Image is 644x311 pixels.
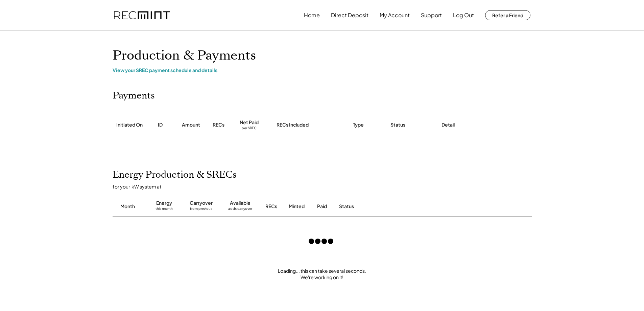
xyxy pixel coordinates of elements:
[158,121,163,128] div: ID
[113,67,532,73] div: View your SREC payment schedule and details
[317,203,327,210] div: Paid
[228,206,252,213] div: adds carryover
[390,121,405,128] div: Status
[304,8,320,22] button: Home
[339,203,454,210] div: Status
[213,121,224,128] div: RECs
[453,8,474,22] button: Log Out
[380,8,410,22] button: My Account
[442,121,455,128] div: Detail
[113,90,155,102] h2: Payments
[113,48,532,64] h1: Production & Payments
[353,121,364,128] div: Type
[265,203,277,210] div: RECs
[190,206,212,213] div: from previous
[289,203,305,210] div: Minted
[182,121,200,128] div: Amount
[113,169,237,181] h2: Energy Production & SRECs
[156,200,172,206] div: Energy
[485,10,530,20] button: Refer a Friend
[156,206,173,213] div: this month
[116,121,143,128] div: Initiated On
[114,11,170,20] img: recmint-logotype%403x.png
[106,268,539,281] div: Loading... this can take several seconds. We're working on it!
[242,126,257,131] div: per SREC
[120,203,135,210] div: Month
[277,121,309,128] div: RECs Included
[331,8,368,22] button: Direct Deposit
[190,200,213,206] div: Carryover
[230,200,251,206] div: Available
[421,8,442,22] button: Support
[240,119,259,126] div: Net Paid
[113,183,539,190] div: for your kW system at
